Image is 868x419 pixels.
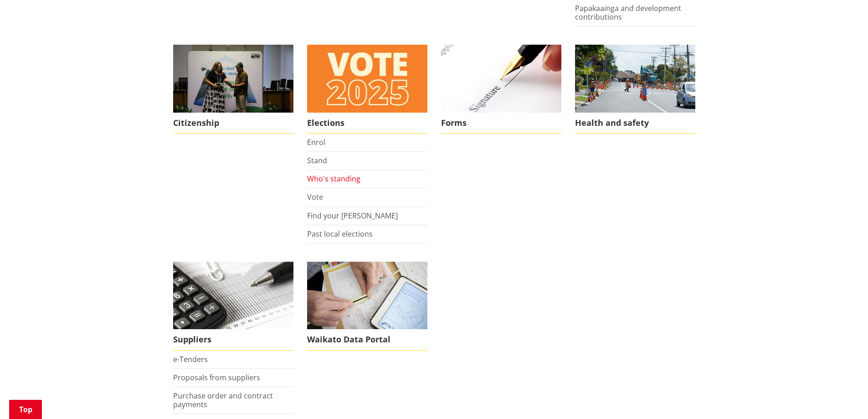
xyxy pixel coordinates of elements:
[307,211,398,221] a: Find your [PERSON_NAME]
[575,113,695,134] span: Health and safety
[173,329,293,350] span: Suppliers
[307,45,427,134] a: Elections
[307,155,327,166] a: Stand
[575,3,681,22] a: Papakaainga and development contributions
[307,45,427,113] img: Vote 2025
[307,262,427,330] img: Evaluation
[173,372,260,383] a: Proposals from suppliers
[307,329,427,350] span: Waikato Data Portal
[173,262,293,330] img: Suppliers
[441,45,561,113] img: Find a form to complete
[307,137,325,147] a: Enrol
[173,262,293,351] a: Supplier information can be found here Suppliers
[173,45,293,134] a: Citizenship Ceremony March 2023 Citizenship
[575,45,695,113] img: Health and safety
[826,381,859,414] iframe: Messenger Launcher
[173,391,273,409] a: Purchase order and contract payments
[9,400,42,419] a: Top
[173,113,293,134] span: Citizenship
[307,113,427,134] span: Elections
[307,174,360,184] a: Who's standing
[441,45,561,134] a: Find a form to complete Forms
[307,229,373,239] a: Past local elections
[307,262,427,351] a: Evaluation Waikato Data Portal
[441,113,561,134] span: Forms
[173,354,208,364] a: e-Tenders
[307,192,323,202] a: Vote
[173,45,293,113] img: Citizenship Ceremony March 2023
[575,45,695,134] a: Health and safety Health and safety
